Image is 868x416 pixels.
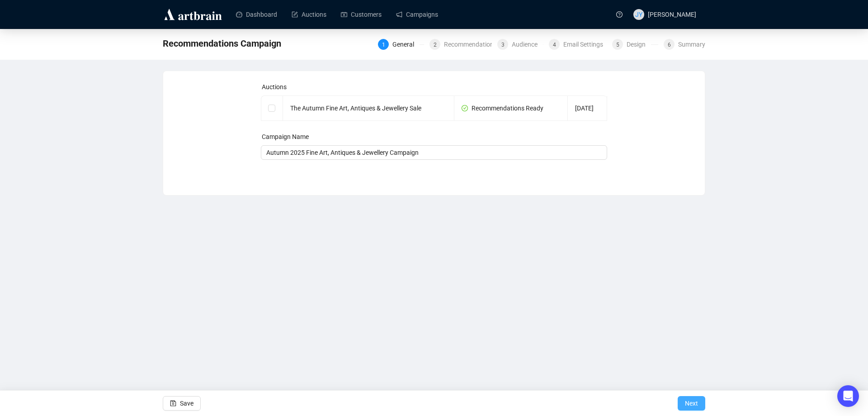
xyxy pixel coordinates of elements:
span: 6 [668,42,671,48]
span: 5 [616,42,619,48]
a: Auctions [292,3,326,26]
span: Recommendations Ready [462,105,543,112]
td: [DATE] [568,96,607,121]
div: 6Summary [664,39,705,50]
a: Dashboard [236,3,277,26]
td: The Autumn Fine Art, Antiques & Jewellery Sale [283,96,454,121]
span: Recommendations Campaign [163,36,281,51]
button: Save [163,396,201,411]
span: 4 [553,42,556,48]
a: Campaigns [396,3,438,26]
div: 4Email Settings [549,39,607,50]
div: General [392,39,420,50]
div: Design [627,39,651,50]
div: 1General [378,39,424,50]
div: Open Intercom Messenger [837,385,859,407]
label: Campaign Name [262,133,309,140]
span: Save [180,391,193,416]
span: 3 [501,42,505,48]
div: Audience [512,39,543,50]
span: 2 [434,42,437,48]
span: Next [685,391,698,416]
div: 2Recommendations [429,39,492,50]
span: question-circle [616,11,623,18]
label: Auctions [262,83,287,91]
span: [PERSON_NAME] [648,11,696,18]
a: Customers [341,3,382,26]
img: logo [163,7,223,22]
button: Next [678,396,705,411]
div: Summary [678,39,705,50]
div: 3Audience [497,39,543,50]
input: Enter Campaign Name [261,145,608,160]
div: Recommendations [444,39,502,50]
span: save [170,400,176,406]
div: Email Settings [563,39,609,50]
span: JY [635,10,642,19]
div: 5Design [612,39,658,50]
span: 1 [382,42,385,48]
span: check-circle [462,105,468,111]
